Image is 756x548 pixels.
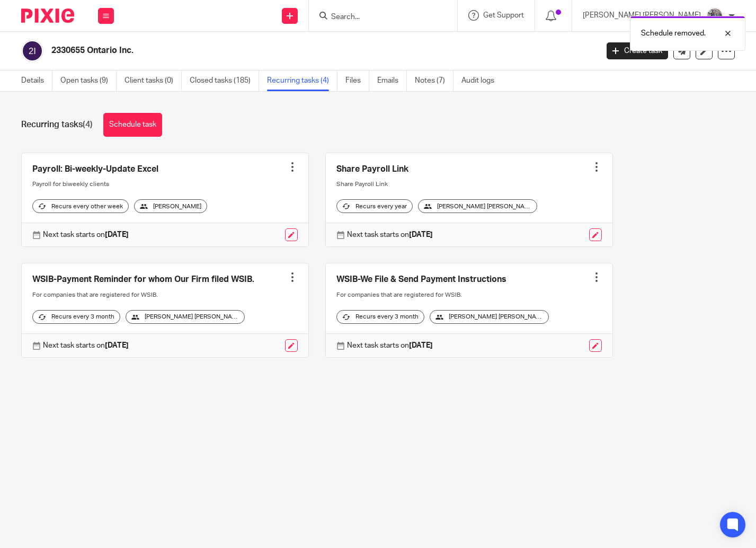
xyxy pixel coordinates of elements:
div: [PERSON_NAME] [PERSON_NAME] [126,310,245,324]
img: svg%3E [21,40,43,62]
a: Details [21,70,52,91]
img: 20160912_191538.jpg [706,7,723,24]
strong: [DATE] [105,342,129,349]
a: Notes (7) [415,70,453,91]
h1: Recurring tasks [21,119,93,130]
a: Files [345,70,369,91]
p: Next task starts on [43,229,129,240]
div: Recurs every 3 month [32,310,120,324]
a: Recurring tasks (4) [267,70,337,91]
strong: [DATE] [409,342,433,349]
a: Create task [607,42,668,59]
p: Next task starts on [347,229,433,240]
a: Schedule task [103,113,162,137]
div: Recurs every other week [32,199,129,213]
img: Pixie [21,8,74,23]
div: [PERSON_NAME] [PERSON_NAME] [430,310,549,324]
div: Recurs every year [336,199,413,213]
p: Next task starts on [347,340,433,351]
a: Closed tasks (185) [190,70,259,91]
a: Client tasks (0) [124,70,182,91]
div: [PERSON_NAME] [134,199,207,213]
span: (4) [83,120,93,129]
a: Emails [377,70,407,91]
p: Schedule removed. [641,28,706,39]
div: Recurs every 3 month [336,310,424,324]
div: [PERSON_NAME] [PERSON_NAME] [418,199,537,213]
a: Audit logs [461,70,502,91]
a: Open tasks (9) [60,70,117,91]
strong: [DATE] [105,231,129,238]
p: Next task starts on [43,340,129,351]
strong: [DATE] [409,231,433,238]
input: Search [330,13,425,22]
h2: 2330655 Ontario Inc. [51,45,483,56]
